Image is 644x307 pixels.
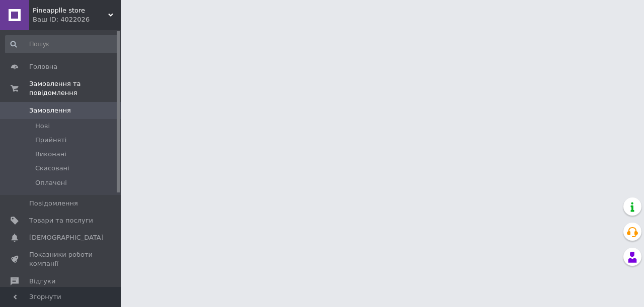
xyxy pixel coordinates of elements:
span: Відгуки [29,277,55,286]
span: Головна [29,62,57,71]
span: [DEMOGRAPHIC_DATA] [29,233,104,242]
span: Показники роботи компанії [29,250,93,268]
span: Pineapplle store [33,6,108,15]
span: Скасовані [35,164,69,173]
input: Пошук [5,35,119,53]
span: Оплачені [35,178,67,187]
span: Замовлення [29,106,71,115]
span: Прийняті [35,136,66,145]
span: Повідомлення [29,199,78,208]
span: Виконані [35,150,66,159]
span: Товари та послуги [29,216,93,225]
span: Замовлення та повідомлення [29,79,121,97]
span: Нові [35,122,50,131]
div: Ваш ID: 4022026 [33,15,121,24]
